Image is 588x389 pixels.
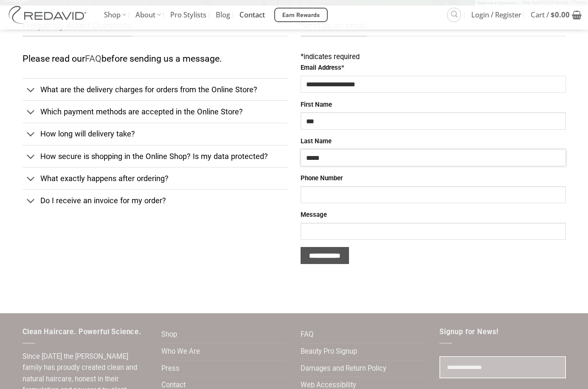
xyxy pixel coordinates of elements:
label: First Name [301,100,566,110]
span: Do I receive an invoice for my order? [40,196,166,205]
label: Message [301,210,566,220]
label: Last Name [301,136,566,147]
span: $ [551,10,555,20]
a: Toggle How secure is shopping in the Online Shop? Is my data protected? [23,145,288,167]
button: Toggle [23,81,40,99]
a: Toggle Do I receive an invoice for my order? [23,189,288,211]
span: Login / Register [471,4,521,26]
a: Beauty Pro Signup [301,344,357,360]
button: Toggle [23,192,40,210]
a: Earn Rewards [274,8,328,22]
span: Clean Haircare. Powerful Science. [23,328,141,336]
button: Toggle [23,103,40,122]
label: Phone Number [301,173,566,184]
input: Email field [439,356,566,379]
a: Toggle What exactly happens after ordering? [23,167,288,189]
button: Toggle [23,125,40,144]
a: Shop [161,327,177,343]
label: Email Address [301,63,566,73]
span: What exactly happens after ordering? [40,174,169,183]
a: Toggle Which payment methods are accepted in the Online Store? [23,100,288,122]
img: REDAVID Salon Products | United States [6,6,91,24]
span: Cart / [531,4,570,26]
button: Toggle [23,170,40,188]
span: How secure is shopping in the Online Shop? Is my data protected? [40,152,268,161]
button: Toggle [23,148,40,166]
a: FAQ [85,53,101,64]
a: Press [161,361,180,377]
span: What are the delivery charges for orders from the Online Store? [40,85,257,94]
span: Which payment methods are accepted in the Online Store? [40,107,243,116]
a: Who We Are [161,344,200,360]
span: Signup for News! [439,328,499,336]
div: indicates required [301,51,566,63]
a: Search [447,8,461,22]
span: How long will delivery take? [40,129,135,138]
bdi: 0.00 [551,10,570,20]
a: Toggle How long will delivery take? [23,123,288,145]
span: Earn Rewards [282,11,320,20]
a: Toggle What are the delivery charges for orders from the Online Store? [23,78,288,100]
p: Please read our before sending us a message. [23,51,288,66]
a: Damages and Return Policy [301,361,386,377]
a: FAQ [301,327,313,343]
